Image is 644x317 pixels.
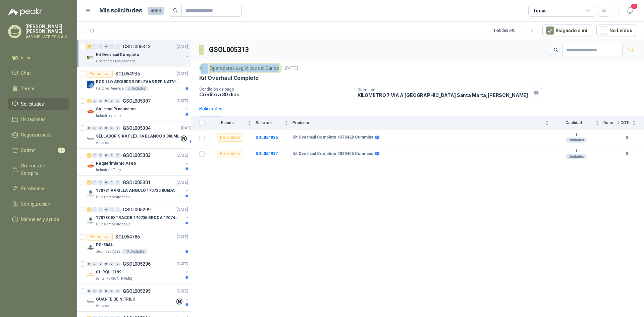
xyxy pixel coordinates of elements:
[92,262,97,266] div: 0
[98,99,103,103] div: 0
[96,195,132,200] p: Club Campestre de Cali
[87,233,113,241] div: Por cotizar
[109,153,114,158] div: 0
[115,289,120,294] div: 0
[199,105,222,112] div: Solicitudes
[87,97,190,118] a: 1 0 0 0 0 0 GSOL005307[DATE] Company LogoSolicitud ProducciónIndustrias Tomy
[256,135,278,140] b: SOL054936
[566,154,587,159] div: Unidades
[8,67,69,80] a: Chat
[87,260,190,281] a: 0 0 0 0 0 0 GSOL005296[DATE] Company Logo01-RQU-2199Santa [PERSON_NAME]
[87,81,95,89] img: Company Logo
[617,151,636,157] b: 0
[566,138,587,143] div: Unidades
[96,249,121,254] p: Seguridad Atlas
[21,54,32,61] span: Inicio
[87,244,95,252] img: Company Logo
[285,65,298,71] p: [DATE]
[87,207,92,212] div: 3
[87,178,190,200] a: 1 0 0 0 0 0 GSOL005301[DATE] Company Logo170734 VARILLA ANGULO 170735 RUEDAClub Campestre de Cali
[92,126,97,130] div: 0
[21,85,36,92] span: Tareas
[115,126,120,130] div: 0
[177,98,188,104] p: [DATE]
[123,289,151,294] p: GSOL005295
[177,261,188,267] p: [DATE]
[96,106,136,112] p: Solicitud Producción
[8,98,69,110] a: Solicitudes
[104,126,109,130] div: 0
[109,99,114,103] div: 0
[96,113,121,118] p: Industrias Tomy
[256,151,278,156] a: SOL054937
[125,86,148,91] div: 8 Unidades
[104,289,109,294] div: 0
[21,147,36,154] span: Cotizar
[99,6,142,15] h1: Mis solicitudes
[98,153,103,158] div: 0
[104,262,109,266] div: 0
[148,7,164,15] span: 4068
[358,88,528,92] p: Dirección
[256,116,292,129] th: Solicitud
[98,180,103,185] div: 0
[8,8,42,16] img: Logo peakr
[123,99,151,103] p: GSOL005307
[617,135,636,141] b: 0
[617,116,644,129] th: # COTs
[58,148,65,153] span: 2
[87,43,190,64] a: 2 0 0 0 0 0 GSOL005313[DATE] Company LogoKit Overhaul CompletoOperadores Logísticos del Caribe
[123,153,151,158] p: GSOL005303
[199,92,352,97] p: Crédito a 30 días
[123,44,151,49] p: GSOL005313
[115,234,140,239] p: SOL054786
[256,120,283,125] span: Solicitud
[104,207,109,212] div: 0
[96,79,179,85] p: RODILLO SEGUIDOR DE LEVAS REF. NATV-17-PPA [PERSON_NAME]
[87,135,95,143] img: Company Logo
[109,126,114,130] div: 0
[553,132,599,138] b: 1
[115,180,120,185] div: 0
[87,271,95,279] img: Company Logo
[96,59,138,64] p: Operadores Logísticos del Caribe
[115,262,120,266] div: 0
[87,189,95,197] img: Company Logo
[554,48,558,52] span: search
[123,207,151,212] p: GSOL005299
[115,99,120,103] div: 0
[21,185,46,192] span: Remisiones
[115,44,120,49] div: 0
[96,140,109,146] p: Almatec
[177,207,188,213] p: [DATE]
[21,69,31,77] span: Chat
[8,82,69,95] a: Tareas
[96,167,121,173] p: Industrias Tomy
[25,35,69,39] p: A&B INDUSTRIES S.A.S
[177,234,188,240] p: [DATE]
[493,25,537,36] div: 1 - 50 de 3040
[199,74,259,82] p: Kit Overhaul Completo
[21,100,44,108] span: Solicitudes
[199,63,282,73] div: Operadores Logísticos del Caribe
[123,126,151,130] p: GSOL005304
[96,215,179,221] p: 170733 EXTRACOR 170736 BROCA 170743 PORTACAND
[96,242,113,248] p: DG-50AU
[98,126,103,130] div: 0
[217,134,243,142] div: Por cotizar
[96,160,136,167] p: Requerimiento Aseo
[292,116,553,129] th: Producto
[98,207,103,212] div: 0
[21,131,52,139] span: Negociaciones
[631,3,638,9] span: 3
[8,144,69,157] a: Cotizar2
[96,222,132,227] p: Club Campestre de Cali
[199,87,352,92] p: Condición de pago
[21,216,59,223] span: Manuales y ayuda
[177,179,188,186] p: [DATE]
[96,276,132,281] p: Santa [PERSON_NAME]
[181,125,193,131] p: [DATE]
[92,289,97,294] div: 0
[596,24,636,37] button: No Leídos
